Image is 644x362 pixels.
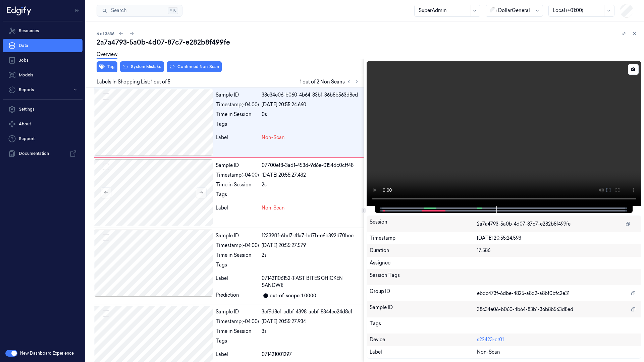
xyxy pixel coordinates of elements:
[3,54,83,67] a: Jobs
[262,162,361,169] div: 07700ef8-3ad1-453d-9d6e-0154dc0cff48
[3,103,83,116] a: Settings
[216,275,259,289] div: Label
[216,92,259,99] div: Sample ID
[262,275,361,289] span: 071421106152 (FAST BITES CHICKEN SANDWI)
[262,181,361,188] div: 2s
[216,242,259,249] div: Timestamp (-04:00)
[262,242,361,249] div: [DATE] 20:55:27.579
[97,61,117,72] button: Tag
[72,5,83,16] button: Toggle Navigation
[216,308,259,315] div: Sample ID
[262,92,361,99] div: 38c34e06-b060-4b64-83b1-36b8b563d8ed
[370,259,639,266] div: Assignee
[216,292,259,300] div: Prediction
[370,219,477,229] div: Session
[477,221,571,228] span: 2a7a4793-5a0b-4d07-87c7-e282b8f499fe
[216,172,259,179] div: Timestamp (-04:00)
[216,261,259,272] div: Tags
[477,247,638,254] div: 17.586
[3,39,83,52] a: Data
[216,191,259,202] div: Tags
[370,320,477,331] div: Tags
[97,78,170,85] span: Labels In Shopping List: 1 out of 5
[216,252,259,259] div: Time in Session
[3,132,83,145] a: Support
[3,117,83,131] button: About
[97,38,639,47] div: 2a7a4793-5a0b-4d07-87c7-e282b8f499fe
[262,134,285,141] span: Non-Scan
[270,292,316,299] div: out-of-scope: 1.0000
[370,272,477,283] div: Session Tags
[3,83,83,97] button: Reports
[262,101,361,108] div: [DATE] 20:55:24.660
[262,318,361,325] div: [DATE] 20:55:27.934
[262,111,361,118] div: 0s
[120,61,164,72] button: System Mistake
[262,328,361,335] div: 3s
[477,337,504,343] a: s22423-cr01
[370,288,477,299] div: Group ID
[262,252,361,259] div: 2s
[370,336,477,343] div: Device
[262,232,361,239] div: 12339fff-6bd7-41a7-bd7b-e6b392d70bce
[216,232,259,239] div: Sample ID
[216,204,259,212] div: Label
[216,101,259,108] div: Timestamp (-04:00)
[262,204,285,212] span: Non-Scan
[300,78,361,86] span: 1 out of 2 Non Scans
[370,349,477,356] div: Label
[216,134,259,141] div: Label
[477,290,570,297] span: ebdc473f-6dbe-4825-a8d2-a8bf0bfc2e31
[167,61,222,72] button: Confirmed Non-Scan
[370,304,477,315] div: Sample ID
[216,351,259,358] div: Label
[97,51,117,59] a: Overview
[97,31,114,37] span: 6 of 3636
[216,328,259,335] div: Time in Session
[216,338,259,348] div: Tags
[262,172,361,179] div: [DATE] 20:55:27.432
[216,162,259,169] div: Sample ID
[103,234,109,241] button: Select row
[3,147,83,160] a: Documentation
[103,164,109,170] button: Select row
[370,247,477,254] div: Duration
[216,181,259,188] div: Time in Session
[477,235,638,242] div: [DATE] 20:55:24.593
[108,7,126,14] span: Search
[97,5,182,17] button: Search⌘K
[3,68,83,82] a: Models
[103,93,109,100] button: Select row
[477,349,500,356] span: Non-Scan
[262,351,292,358] span: 071421001297
[3,24,83,38] a: Resources
[216,111,259,118] div: Time in Session
[103,310,109,317] button: Select row
[370,235,477,242] div: Timestamp
[477,306,573,313] span: 38c34e06-b060-4b64-83b1-36b8b563d8ed
[262,308,361,315] div: 3ef9d8c1-edbf-4398-aebf-8344cc24d8e1
[216,121,259,131] div: Tags
[216,318,259,325] div: Timestamp (-04:00)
